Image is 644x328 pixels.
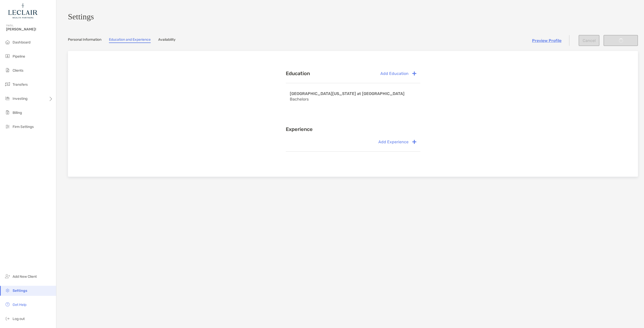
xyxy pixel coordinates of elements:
[68,37,101,43] a: Personal Information
[13,68,23,73] span: Clients
[68,12,638,21] h3: Settings
[5,81,11,87] img: transfers icon
[377,68,420,79] button: Add Education
[13,125,34,129] span: Firm Settings
[5,67,11,73] img: clients icon
[5,123,11,129] img: firm-settings icon
[5,273,11,279] img: add_new_client icon
[13,40,30,44] span: Dashboard
[5,39,11,45] img: dashboard icon
[6,2,39,20] img: Zoe Logo
[5,287,11,293] img: settings icon
[13,289,27,293] span: Settings
[13,111,22,115] span: Billing
[5,301,11,307] img: get-help icon
[5,109,11,115] img: billing icon
[412,71,416,76] img: button icon
[13,274,37,279] span: Add New Client
[13,54,25,59] span: Pipeline
[6,27,53,31] span: [PERSON_NAME]!
[5,95,11,101] img: investing icon
[5,53,11,59] img: pipeline icon
[286,126,313,132] h3: Experience
[532,38,561,43] a: Preview Profile
[286,70,310,76] h3: Education
[5,315,11,321] img: logout icon
[13,82,28,87] span: Transfers
[13,97,27,101] span: Investing
[290,91,405,96] h4: [GEOGRAPHIC_DATA][US_STATE] at [GEOGRAPHIC_DATA]
[290,97,405,101] p: Bachelors
[109,37,151,43] a: Education and Experience
[412,140,416,144] img: button icon
[158,37,176,43] a: Availability
[13,317,25,321] span: Log out
[13,303,26,307] span: Get Help
[375,136,420,147] button: Add Experience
